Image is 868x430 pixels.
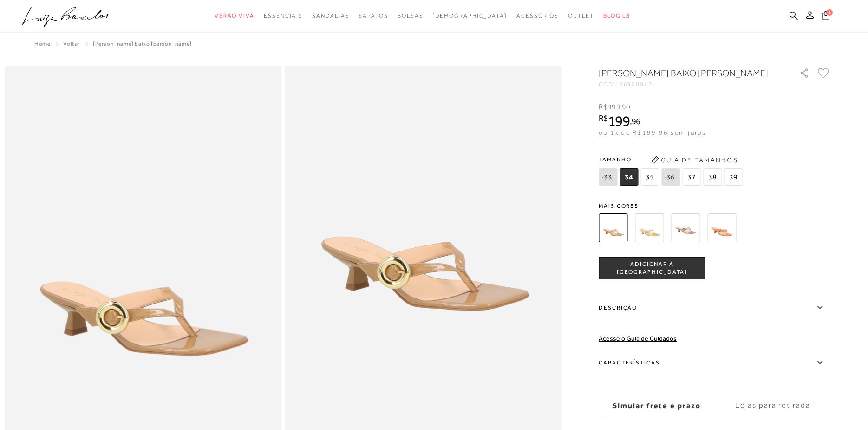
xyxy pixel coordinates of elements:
a: Home [34,40,50,47]
a: categoryNavScreenReaderText [359,7,388,25]
span: BLOG LB [603,13,630,19]
a: categoryNavScreenReaderText [264,7,303,25]
span: Bolsas [398,13,424,19]
a: categoryNavScreenReaderText [398,7,424,25]
span: Essenciais [264,13,303,19]
span: 33 [599,168,617,186]
img: SANDÁLIA SALTO BAIXO MAXI FIVELA LARANJA SUNSET [707,213,736,242]
a: Voltar [63,40,80,47]
span: 36 [661,168,680,186]
a: Acesse o Guia de Cuidados [599,335,677,342]
span: [PERSON_NAME] BAIXO [PERSON_NAME] [93,40,192,47]
a: BLOG LB [603,7,630,25]
span: Sapatos [359,13,388,19]
span: 136900042 [615,81,653,87]
span: 35 [640,168,659,186]
span: Acessórios [516,13,559,19]
button: ADICIONAR À [GEOGRAPHIC_DATA] [599,257,705,279]
span: Tamanho [599,152,745,166]
label: Características [599,349,831,376]
div: CÓD: [599,81,784,87]
span: Mais cores [599,203,831,209]
label: Descrição [599,294,831,321]
label: Lojas para retirada [715,393,831,418]
span: 34 [620,168,638,186]
a: categoryNavScreenReaderText [312,7,349,25]
button: Guia de Tamanhos [648,152,741,167]
a: categoryNavScreenReaderText [568,7,594,25]
i: R$ [599,114,608,122]
span: ou 1x de R$199,96 sem juros [599,129,706,136]
i: , [630,117,640,126]
span: 38 [703,168,722,186]
span: Verão Viva [215,13,255,19]
a: categoryNavScreenReaderText [215,7,255,25]
span: ADICIONAR À [GEOGRAPHIC_DATA] [599,260,705,277]
span: 499 [607,103,620,111]
img: SANDÁLIA SALTO BAIXO MAXI FIVELA BEGE ARGILA [599,213,627,242]
img: SANDÁLIA SALTO BAIXO MAXI FIVELA COBRA METAL DOURADO [635,213,664,242]
i: R$ [599,103,607,111]
span: [DEMOGRAPHIC_DATA] [432,13,507,19]
span: 39 [724,168,743,186]
span: 1 [826,9,833,16]
span: Sandálias [312,13,349,19]
span: 37 [682,168,701,186]
a: noSubCategoriesText [432,7,507,25]
i: , [620,103,631,111]
label: Simular frete e prazo [599,393,715,418]
h1: [PERSON_NAME] BAIXO [PERSON_NAME] [599,66,773,79]
span: Outlet [568,13,594,19]
span: 199 [608,112,630,129]
span: 90 [622,103,630,111]
button: 1 [819,10,832,23]
img: SANDÁLIA SALTO BAIXO MAXI FIVELA COBRA METAL TITÂNIO [671,213,700,242]
a: categoryNavScreenReaderText [516,7,559,25]
span: 96 [632,116,640,126]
